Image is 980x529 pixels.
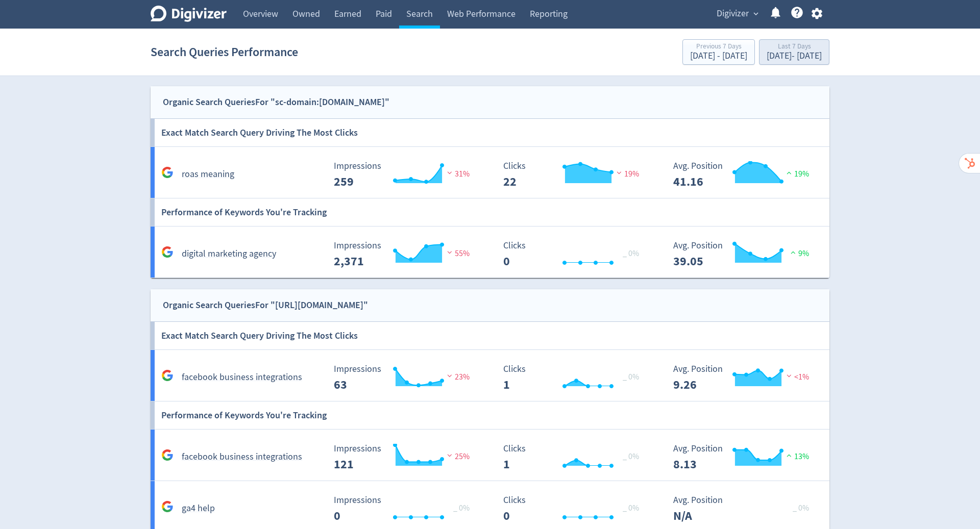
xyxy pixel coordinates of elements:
h5: ga4 help [182,502,215,515]
svg: Impressions 2,371 [329,241,482,268]
svg: Clicks 0 [498,495,651,522]
h6: Performance of Keywords You're Tracking [161,401,327,429]
svg: Avg. Position N/A [668,495,821,522]
svg: Google Analytics [161,166,174,179]
img: negative-performance.svg [614,169,624,177]
svg: Google Analytics [161,246,174,258]
div: Organic Search Queries For "sc-domain:[DOMAIN_NAME]" [163,95,389,110]
h5: facebook business integrations [182,371,302,384]
button: Digivizer [713,6,761,22]
svg: Google Analytics [161,449,174,461]
div: Organic Search Queries For "[URL][DOMAIN_NAME]" [163,298,368,313]
span: 19% [614,169,639,179]
div: Last 7 Days [767,43,822,52]
svg: Google Analytics [161,369,174,382]
span: _ 0% [623,248,639,259]
svg: Google Analytics [161,500,174,513]
img: positive-performance.svg [784,451,794,459]
button: Last 7 Days[DATE]- [DATE] [759,39,829,65]
img: positive-performance.svg [784,169,794,177]
a: facebook business integrations Impressions 121 Impressions 121 25% Clicks 1 Clicks 1 _ 0% Avg. Po... [151,430,829,481]
svg: Clicks 0 [498,241,651,268]
svg: Avg. Position 9.26 [668,364,821,391]
a: digital marketing agency Impressions 2,371 Impressions 2,371 55% Clicks 0 Clicks 0 _ 0% Avg. Posi... [151,226,829,278]
span: expand_more [751,9,761,18]
span: 31% [445,169,470,179]
span: 19% [784,169,809,179]
span: 55% [445,248,470,259]
svg: Clicks 22 [498,161,651,188]
h6: Performance of Keywords You're Tracking [161,198,327,226]
h5: roas meaning [182,168,234,181]
svg: Impressions 121 [329,444,482,471]
span: 9% [788,248,809,259]
img: positive-performance.svg [788,248,798,256]
div: Previous 7 Days [690,43,747,52]
svg: Avg. Position 39.05 [668,241,821,268]
h5: digital marketing agency [182,248,276,260]
svg: Impressions 63 [329,364,482,391]
span: 23% [445,372,470,382]
span: <1% [784,372,809,382]
svg: Impressions 0 [329,495,482,522]
img: negative-performance.svg [445,372,455,380]
button: Previous 7 Days[DATE] - [DATE] [682,39,755,65]
span: _ 0% [793,503,809,513]
span: 25% [445,451,470,462]
img: negative-performance.svg [784,372,794,380]
span: _ 0% [623,503,639,513]
img: negative-performance.svg [445,248,455,256]
svg: Avg. Position 8.13 [668,444,821,471]
svg: Impressions 259 [329,161,482,188]
a: facebook business integrations Impressions 63 Impressions 63 23% Clicks 1 Clicks 1 _ 0% Avg. Posi... [151,350,829,401]
h6: Exact Match Search Query Driving The Most Clicks [161,322,358,349]
div: [DATE] - [DATE] [690,52,747,61]
svg: Clicks 1 [498,364,651,391]
span: Digivizer [717,6,749,22]
svg: Avg. Position 41.16 [668,161,821,188]
div: [DATE] - [DATE] [767,52,822,61]
h1: Search Queries Performance [151,36,298,68]
span: _ 0% [453,503,470,513]
a: roas meaning Impressions 259 Impressions 259 31% Clicks 22 Clicks 22 19% Avg. Position 41.16 Avg.... [151,147,829,198]
img: negative-performance.svg [445,169,455,177]
h5: facebook business integrations [182,451,302,463]
svg: Clicks 1 [498,444,651,471]
span: _ 0% [623,372,639,382]
span: 13% [784,451,809,462]
h6: Exact Match Search Query Driving The Most Clicks [161,119,358,146]
span: _ 0% [623,451,639,462]
img: negative-performance.svg [445,451,455,459]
